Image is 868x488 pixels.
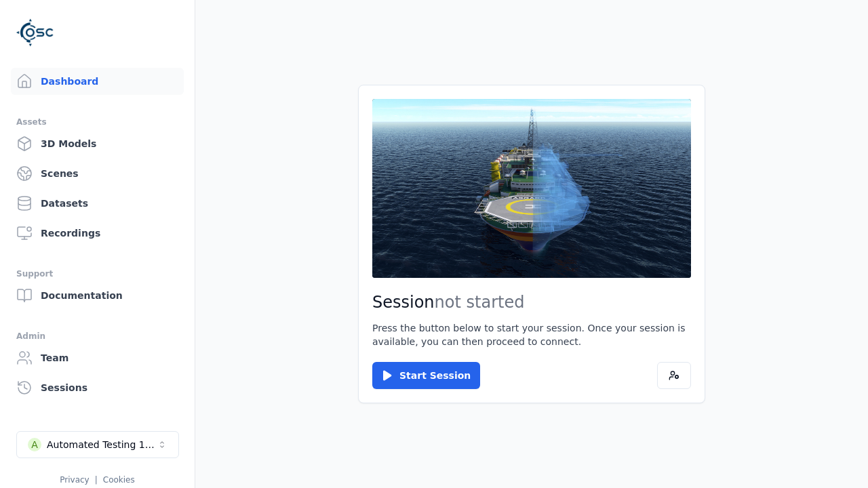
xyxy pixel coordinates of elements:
a: Scenes [11,160,184,187]
a: Recordings [11,220,184,247]
button: Select a workspace [16,431,179,458]
span: | [95,475,98,485]
h2: Session [372,291,691,313]
p: Press the button below to start your session. Once your session is available, you can then procee... [372,321,691,348]
a: Sessions [11,374,184,401]
a: Team [11,344,184,371]
span: not started [435,293,525,312]
div: Automated Testing 1 - Playwright [47,438,157,451]
img: Logo [16,14,54,52]
a: Datasets [11,190,184,217]
button: Start Session [372,362,480,389]
div: Assets [16,114,178,130]
a: Documentation [11,282,184,309]
div: A [28,438,41,451]
div: Admin [16,328,178,344]
a: Dashboard [11,68,184,95]
a: 3D Models [11,130,184,157]
a: Cookies [103,475,135,485]
div: Support [16,266,178,282]
a: Privacy [60,475,89,485]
